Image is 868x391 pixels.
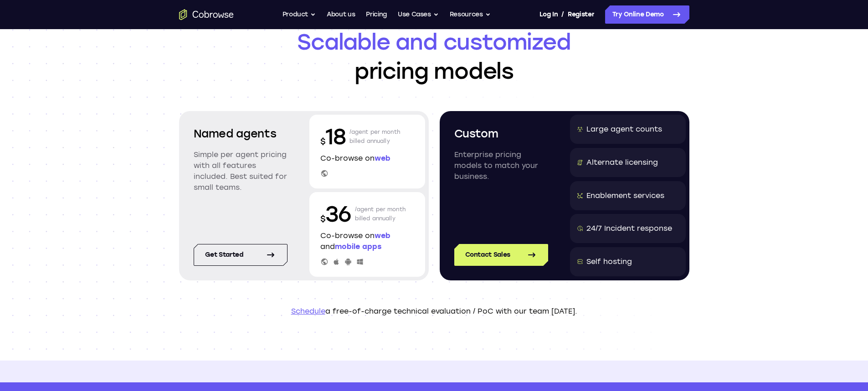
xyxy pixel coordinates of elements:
span: $ [320,137,326,147]
p: Simple per agent pricing with all features included. Best suited for small teams. [194,149,288,193]
p: Enterprise pricing models to match your business. [454,149,548,182]
a: Pricing [366,5,387,24]
span: web [375,154,390,162]
a: Go to the home page [179,9,234,20]
span: / [561,9,564,20]
button: Use Cases [398,5,439,24]
div: Enablement services [586,190,664,201]
a: Schedule [291,307,325,315]
p: /agent per month billed annually [349,122,401,151]
span: Scalable and customized [179,27,689,56]
a: About us [327,5,355,24]
h1: pricing models [179,27,689,86]
div: Self hosting [586,256,632,267]
span: mobile apps [335,242,381,251]
p: Co-browse on [320,153,414,164]
p: a free-of-charge technical evaluation / PoC with our team [DATE]. [179,306,689,317]
button: Resources [450,5,491,24]
a: Contact Sales [454,244,548,266]
a: Register [568,5,594,24]
div: 24/7 Incident response [586,223,672,234]
h2: Named agents [194,126,288,142]
div: Large agent counts [586,124,662,135]
p: 18 [320,122,346,151]
a: Log In [539,5,558,24]
h2: Custom [454,126,548,142]
a: Try Online Demo [605,5,689,24]
button: Product [282,5,316,24]
div: Alternate licensing [586,157,658,168]
p: /agent per month billed annually [355,199,406,229]
a: Get started [194,244,288,266]
p: 36 [320,199,351,229]
span: web [375,231,390,240]
p: Co-browse on and [320,230,414,252]
span: $ [320,214,326,224]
